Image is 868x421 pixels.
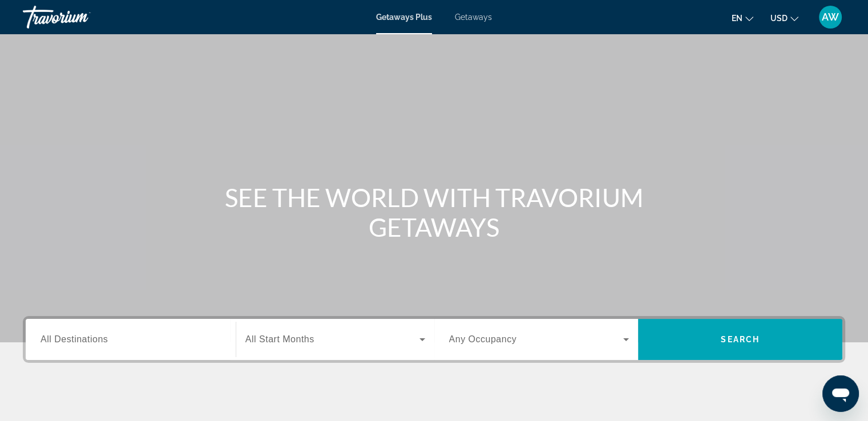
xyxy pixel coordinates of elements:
[815,5,845,29] button: User Menu
[721,335,760,344] span: Search
[770,10,798,26] button: Change currency
[245,334,314,344] span: All Start Months
[732,14,742,23] span: en
[455,13,492,22] a: Getaways
[449,334,517,344] span: Any Occupancy
[822,11,839,23] span: AW
[26,319,842,360] div: Search widget
[23,2,137,32] a: Travorium
[822,375,859,412] iframe: Button to launch messaging window
[376,13,432,22] a: Getaways Plus
[41,334,108,344] span: All Destinations
[770,14,788,23] span: USD
[220,183,648,242] h1: SEE THE WORLD WITH TRAVORIUM GETAWAYS
[638,319,842,360] button: Search
[732,10,753,26] button: Change language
